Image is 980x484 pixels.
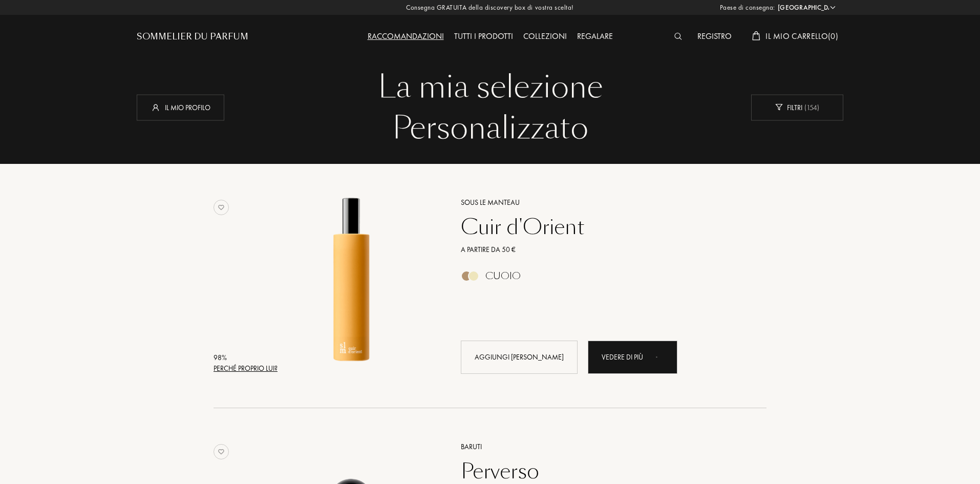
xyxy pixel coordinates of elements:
div: Il mio profilo [137,94,224,120]
div: Collezioni [518,30,572,44]
a: Sommelier du Parfum [137,31,248,43]
span: ( 154 ) [802,102,819,112]
img: profil_icn_w.svg [151,102,161,112]
span: Il mio carrello ( 0 ) [765,31,838,41]
a: Tutti i prodotti [449,31,518,41]
a: Vedere di piùanimation [588,341,677,374]
img: new_filter_w.svg [775,104,783,111]
div: Aggiungi [PERSON_NAME] [461,341,578,374]
a: Regalare [572,31,618,41]
a: Sous le Manteau [453,197,752,208]
a: Raccomandazioni [363,31,449,41]
img: no_like_p.png [214,200,229,215]
a: Cuir d'Orient [453,215,752,239]
img: search_icn_white.svg [674,33,682,40]
div: 98 % [214,352,278,363]
a: Cuoio [453,273,752,284]
div: Cuoio [485,270,521,282]
div: Personalizzato [144,108,836,149]
a: Registro [692,31,737,41]
a: Perverso [453,459,752,483]
a: Cuir d'Orient Sous le Manteau [266,184,445,386]
span: Paese di consegna: [720,3,775,13]
a: A partire da 50 € [453,244,752,255]
img: no_like_p.png [214,444,229,459]
div: Vedere di più [588,341,677,374]
a: Collezioni [518,31,572,41]
div: Registro [692,30,737,44]
div: Perché proprio lui? [214,363,278,374]
div: La mia selezione [144,67,836,108]
div: Regalare [572,30,618,44]
div: Tutti i prodotti [449,30,518,44]
img: Cuir d'Orient Sous le Manteau [266,196,437,366]
a: Baruti [453,441,752,452]
div: Filtri [751,94,843,120]
img: cart_white.svg [752,31,760,40]
div: animation [652,346,673,367]
div: Raccomandazioni [363,30,449,44]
